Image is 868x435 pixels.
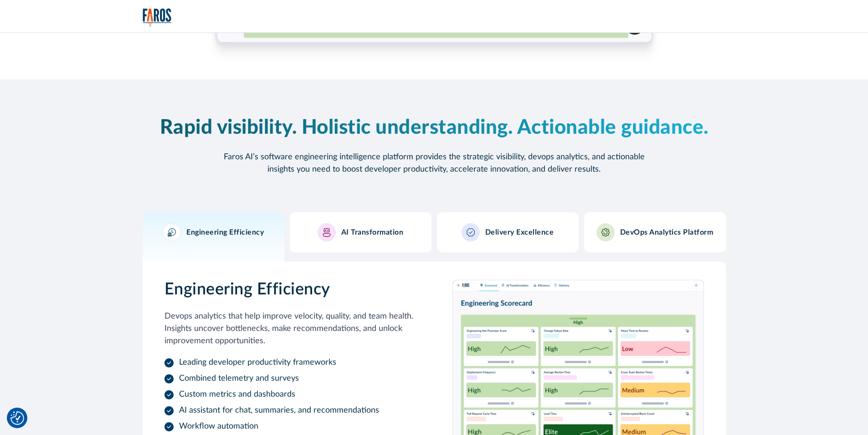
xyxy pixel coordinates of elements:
h3: Engineering Efficiency [164,280,416,299]
h3: AI Transformation [341,228,404,237]
h3: Delivery Excellence [485,228,554,237]
button: Cookie Settings [10,411,24,425]
h3: Engineering Efficiency [186,228,264,237]
a: home [143,8,172,27]
p: Faros AI’s software engineering intelligence platform provides the strategic visibility, devops a... [216,151,653,176]
p: Devops analytics that help improve velocity, quality, and team health. Insights uncover bottlenec... [164,310,416,347]
li: Combined telemetry and surveys [164,372,416,385]
h3: DevOps Analytics Platform [620,228,714,237]
li: Custom metrics and dashboards [164,388,416,401]
li: Leading developer productivity frameworks [164,356,416,369]
img: Logo of the analytics and reporting company Faros. [143,8,172,27]
li: Workflow automation [164,420,416,433]
li: AI assistant for chat, summaries, and recommendations [164,404,416,417]
h2: Rapid visibility. Holistic understanding. Actionable guidance. [143,116,726,140]
img: Revisit consent button [10,411,24,425]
